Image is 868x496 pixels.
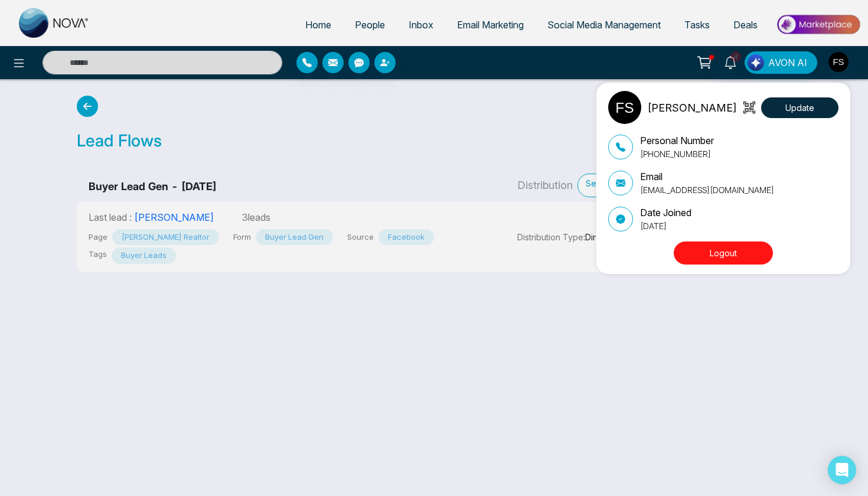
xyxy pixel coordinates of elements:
[640,148,714,160] p: [PHONE_NUMBER]
[640,133,714,148] p: Personal Number
[828,456,856,484] div: Open Intercom Messenger
[640,169,774,184] p: Email
[640,220,691,232] p: [DATE]
[647,100,737,116] p: [PERSON_NAME]
[761,97,838,118] button: Update
[640,205,691,220] p: Date Joined
[640,184,774,196] p: [EMAIL_ADDRESS][DOMAIN_NAME]
[674,242,773,265] button: Logout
